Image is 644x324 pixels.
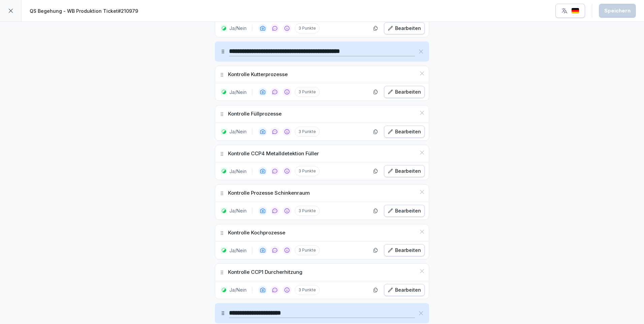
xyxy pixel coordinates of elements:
p: QS Begehung - WB Produktion Ticket#210979 [30,7,138,14]
p: Kontrolle Kochprozesse [228,229,285,237]
p: 3 Punkte [295,166,320,176]
p: Kontrolle CCP1 Durcherhitzung [228,268,302,276]
button: Bearbeiten [384,165,425,177]
p: Kontrolle Prozesse Schinkenraum [228,189,310,197]
p: 3 Punkte [295,127,320,137]
div: Bearbeiten [388,167,421,175]
p: Ja/Nein [229,207,247,214]
p: Kontrolle Füllprozesse [228,110,282,118]
button: Speichern [599,4,636,18]
div: Speichern [604,7,631,14]
p: 3 Punkte [295,245,320,255]
button: Bearbeiten [384,22,425,34]
div: Bearbeiten [388,128,421,135]
div: Bearbeiten [388,247,421,254]
p: Kontrolle Kutterprozesse [228,71,288,78]
div: Bearbeiten [388,25,421,32]
p: Kontrolle CCP4 Metalldetektion Füller [228,150,319,158]
p: 3 Punkte [295,285,320,295]
p: Ja/Nein [229,89,247,96]
div: Bearbeiten [388,207,421,215]
p: Ja/Nein [229,286,247,293]
div: Bearbeiten [388,286,421,294]
p: Ja/Nein [229,128,247,135]
p: Ja/Nein [229,168,247,175]
button: Bearbeiten [384,205,425,217]
p: 3 Punkte [295,23,320,33]
p: Ja/Nein [229,247,247,254]
p: Ja/Nein [229,25,247,32]
p: 3 Punkte [295,87,320,97]
button: Bearbeiten [384,244,425,256]
p: 3 Punkte [295,206,320,216]
div: Bearbeiten [388,88,421,96]
button: Bearbeiten [384,86,425,98]
button: Bearbeiten [384,284,425,296]
img: de.svg [571,8,579,14]
button: Bearbeiten [384,126,425,138]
